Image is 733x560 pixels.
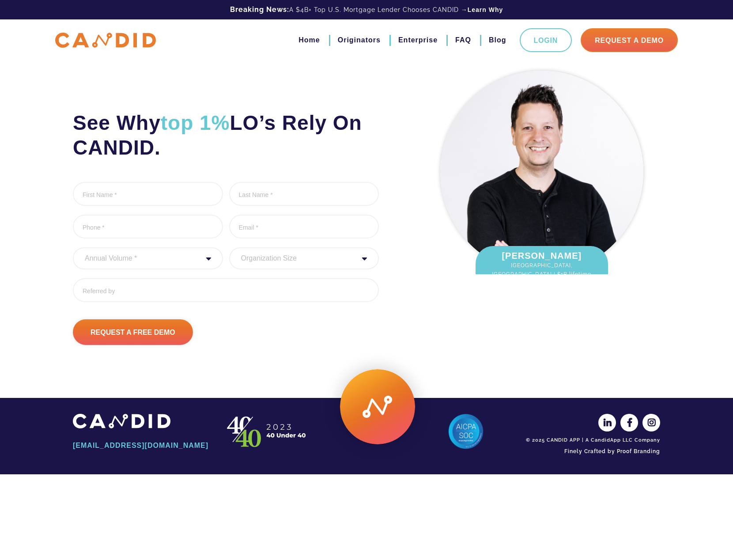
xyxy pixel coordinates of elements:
h2: See Why LO’s Rely On CANDID. [73,110,379,160]
a: Finely Crafted by Proof Branding [523,444,660,459]
a: Originators [338,33,381,48]
span: top 1% [161,111,230,134]
div: © 2025 CANDID APP | A CandidApp LLC Company [523,437,660,444]
img: CANDID APP [55,33,156,48]
a: Home [298,33,320,48]
input: Referred by [73,278,379,302]
div: [PERSON_NAME] [476,246,608,292]
input: Request A Free Demo [73,319,193,345]
a: Request A Demo [581,28,678,52]
input: Phone * [73,215,223,238]
input: Last Name * [229,182,379,206]
b: Breaking News: [230,5,289,14]
a: Blog [489,33,506,48]
span: [GEOGRAPHIC_DATA], [GEOGRAPHIC_DATA] | $1B lifetime fundings. [484,261,599,288]
input: First Name * [73,182,223,206]
a: Enterprise [398,33,438,48]
a: FAQ [455,33,471,48]
a: [EMAIL_ADDRESS][DOMAIN_NAME] [73,438,210,453]
img: CANDID APP [73,414,170,428]
img: AICPA SOC 2 [448,414,484,449]
img: CANDID APP [223,414,311,449]
a: Login [520,28,572,52]
input: Email * [229,215,379,238]
a: Learn Why [468,5,503,14]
